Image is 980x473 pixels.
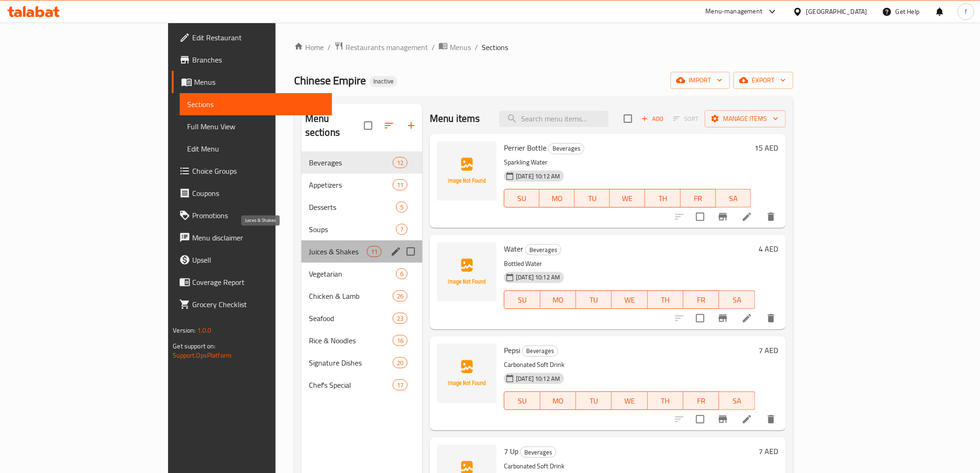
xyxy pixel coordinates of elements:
[294,41,793,53] nav: breadcrumb
[614,192,641,205] span: WE
[618,109,638,128] span: Select section
[512,273,564,282] span: [DATE] 10:12 AM
[525,244,561,255] div: Beverages
[508,293,536,307] span: SU
[192,188,324,199] span: Coupons
[172,293,332,315] a: Grocery Checklist
[716,189,751,208] button: SA
[192,54,324,65] span: Branches
[172,160,332,182] a: Choice Groups
[719,391,755,410] button: SA
[172,271,332,293] a: Coverage Report
[652,293,680,307] span: TH
[576,290,612,309] button: TU
[760,307,782,329] button: delete
[640,114,665,124] span: Add
[334,41,428,53] a: Restaurants management
[393,179,408,190] div: items
[180,138,332,160] a: Edit Menu
[616,293,644,307] span: WE
[378,114,400,137] span: Sort sections
[430,112,480,126] h2: Menu items
[649,192,677,205] span: TH
[309,357,393,368] div: Signature Dishes
[504,391,540,410] button: SU
[719,290,755,309] button: SA
[685,192,712,205] span: FR
[302,148,422,400] nav: Menu sections
[309,335,393,346] span: Rice & Noodles
[580,293,608,307] span: TU
[173,324,195,336] span: Version:
[482,42,508,53] span: Sections
[302,218,422,240] div: Soups7
[759,344,779,357] h6: 7 AED
[475,42,478,53] li: /
[172,49,332,71] a: Branches
[302,263,422,285] div: Vegetarian6
[760,206,782,228] button: delete
[526,245,561,255] span: Beverages
[192,254,324,265] span: Upsell
[706,6,763,17] div: Menu-management
[616,394,644,408] span: WE
[540,290,576,309] button: MO
[302,151,422,174] div: Beverages12
[645,189,680,208] button: TH
[638,112,667,126] button: Add
[192,210,324,221] span: Promotions
[302,285,422,307] div: Chicken & Lamb26
[309,313,393,324] div: Seafood
[499,111,609,127] input: search
[678,75,722,86] span: import
[712,408,734,430] button: Branch-specific-item
[755,141,779,154] h6: 15 AED
[504,189,540,208] button: SU
[741,313,753,324] a: Edit menu item
[180,93,332,115] a: Sections
[173,349,232,361] a: Support.OpsPlatform
[612,391,647,410] button: WE
[302,329,422,352] div: Rice & Noodles16
[396,270,407,278] span: 6
[741,211,753,222] a: Edit menu item
[544,293,572,307] span: MO
[309,268,396,279] span: Vegetarian
[437,344,496,403] img: Pepsi
[667,112,705,126] span: Select section first
[638,112,667,126] span: Add item
[400,114,422,137] button: Add section
[309,179,393,190] span: Appetizers
[346,42,428,53] span: Restaurants management
[187,121,324,132] span: Full Menu View
[172,182,332,204] a: Coupons
[172,26,332,49] a: Edit Restaurant
[192,232,324,243] span: Menu disclaimer
[393,336,407,345] span: 16
[389,245,403,259] button: edit
[309,379,393,391] span: Chef's Special
[309,290,393,302] span: Chicken & Lamb
[576,391,612,410] button: TU
[396,202,408,213] div: items
[358,116,378,135] span: Select all sections
[712,307,734,329] button: Branch-specific-item
[393,292,407,301] span: 26
[305,112,364,139] h2: Menu sections
[367,246,382,257] div: items
[393,381,407,390] span: 17
[396,224,408,235] div: items
[687,293,716,307] span: FR
[504,343,520,357] span: Pepsi
[173,340,215,352] span: Get support on:
[648,290,684,309] button: TH
[540,391,576,410] button: MO
[187,99,324,110] span: Sections
[705,110,786,127] button: Manage items
[691,410,710,429] span: Select to update
[309,202,396,213] span: Desserts
[806,6,867,17] div: [GEOGRAPHIC_DATA]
